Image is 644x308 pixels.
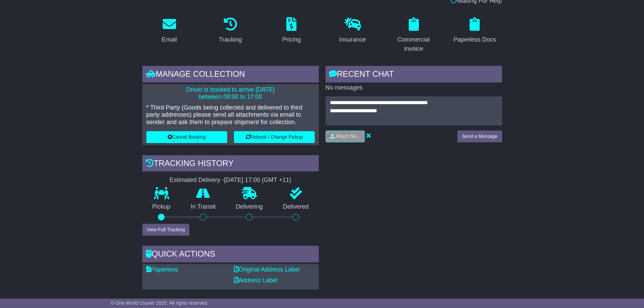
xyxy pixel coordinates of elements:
div: Manage collection [142,66,319,84]
div: Tracking history [142,155,319,173]
div: RECENT CHAT [326,66,502,84]
div: Paperless Docs [453,35,496,44]
div: Pricing [282,35,301,44]
a: Original Address Label [234,266,300,273]
a: Paperless [146,266,178,273]
span: © One World Courier 2025. All rights reserved. [111,300,209,306]
a: Email [157,15,181,47]
p: Delivering [226,203,273,211]
p: In Transit [181,203,226,211]
p: Driver is booked to arrive [DATE] between 09:00 to 17:00 [146,86,315,101]
a: Tracking [214,15,246,47]
a: Paperless Docs [449,15,500,47]
button: View Full Tracking [142,224,189,236]
a: Commercial Invoice [386,15,441,56]
p: No messages [326,84,502,92]
div: Tracking [219,35,242,44]
a: Insurance [335,15,370,47]
a: Pricing [278,15,305,47]
div: Commercial Invoice [391,35,436,53]
div: Email [162,35,177,44]
a: Address Label [234,277,278,284]
p: Delivered [273,203,319,211]
div: Estimated Delivery - [142,176,319,184]
div: Quick Actions [142,246,319,264]
div: [DATE] 17:00 (GMT +11) [224,176,291,184]
p: * Third Party (Goods being collected and delivered to third party addresses) please send all atta... [146,104,315,126]
button: Send a Message [457,131,502,142]
button: Cancel Booking [146,131,227,143]
div: Insurance [339,35,366,44]
p: Pickup [142,203,181,211]
button: Rebook / Change Pickup [234,131,315,143]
